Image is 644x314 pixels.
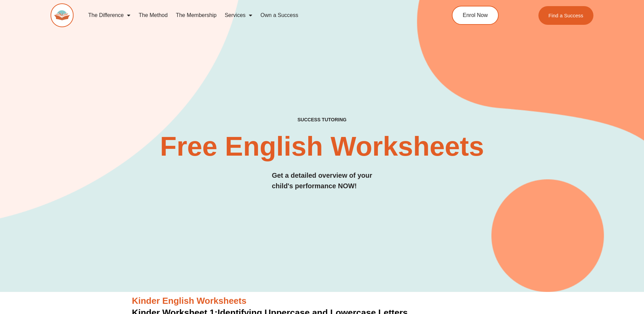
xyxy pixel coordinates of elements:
a: Find a Success [538,6,594,25]
a: Own a Success [256,7,302,23]
a: Services [221,7,256,23]
h2: Free English Worksheets​ [143,133,501,160]
a: The Membership [172,7,221,23]
h4: SUCCESS TUTORING​ [242,117,403,123]
a: The Method [134,7,171,23]
nav: Menu [84,7,421,23]
h3: Kinder English Worksheets [132,295,512,307]
span: Find a Success [549,13,584,18]
span: Enrol Now [463,13,488,18]
a: The Difference [84,7,135,23]
h3: Get a detailed overview of your child's performance NOW! [272,170,372,191]
a: Enrol Now [452,6,499,25]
